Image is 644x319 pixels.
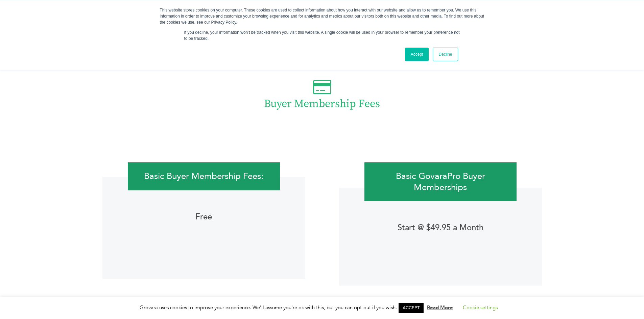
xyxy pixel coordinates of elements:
[111,212,297,222] h4: Free
[348,223,533,233] h4: Start @ $49.95 a Month
[364,162,517,201] h2: Basic GovaraPro Buyer Memberships
[427,304,453,311] a: Read More
[405,48,429,61] a: Accept
[433,48,458,61] a: Decline
[140,304,504,311] span: Grovara uses cookies to improve your experience. We'll assume you're ok with this, but you can op...
[184,29,460,42] p: If you decline, your information won’t be tracked when you visit this website. A single cookie wi...
[128,162,280,190] h2: Basic Buyer Membership Fees:
[463,304,498,311] a: Cookie settings
[399,303,424,313] a: ACCEPT
[160,7,484,25] div: This website stores cookies on your computer. These cookies are used to collect information about...
[89,97,555,118] div: Buyer Membership Fees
